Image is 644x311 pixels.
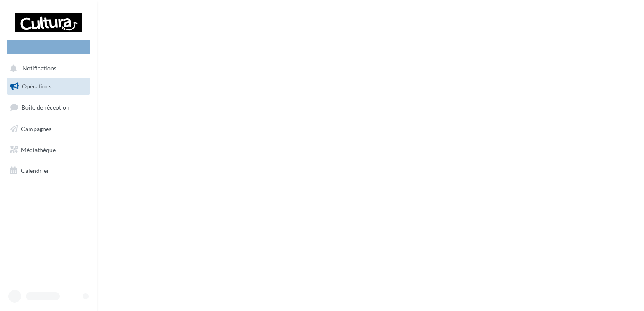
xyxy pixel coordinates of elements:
span: Campagnes [21,125,51,132]
span: Calendrier [21,167,49,174]
a: Calendrier [5,162,92,180]
span: Médiathèque [21,146,56,153]
span: Opérations [22,83,51,90]
div: Nouvelle campagne [7,40,90,54]
span: Notifications [22,65,56,72]
a: Boîte de réception [5,98,92,116]
span: Boîte de réception [21,104,70,111]
a: Médiathèque [5,141,92,159]
a: Campagnes [5,120,92,138]
a: Opérations [5,78,92,95]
